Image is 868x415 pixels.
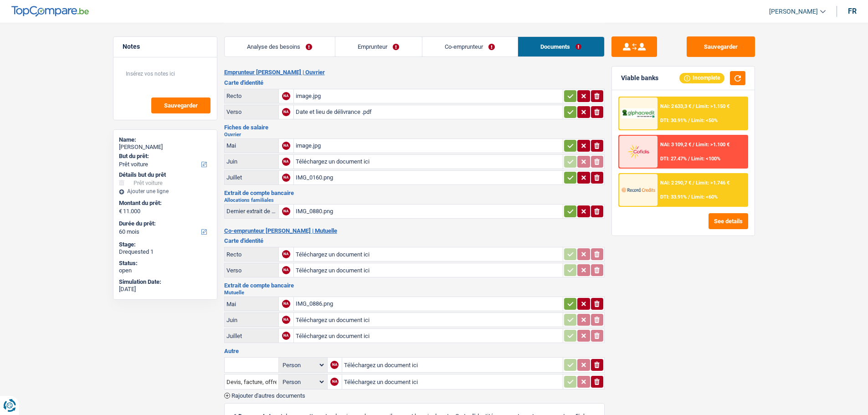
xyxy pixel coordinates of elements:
[762,4,826,19] a: [PERSON_NAME]
[224,227,605,235] h2: Co-emprunteur [PERSON_NAME] | Mutuelle
[226,158,277,165] div: Juin
[709,213,748,229] button: See details
[296,105,561,119] div: Date et lieu de délivrance .pdf
[693,103,694,109] span: /
[660,118,687,123] span: DTI: 30.91%
[282,158,290,166] div: NA
[119,143,211,151] div: [PERSON_NAME]
[621,74,658,82] div: Viable banks
[224,69,605,76] h2: Emprunteur [PERSON_NAME] | Ouvrier
[119,208,122,215] span: €
[691,118,718,123] span: Limit: <50%
[282,108,290,116] div: NA
[296,171,561,184] div: IMG_0160.png
[660,156,687,162] span: DTI: 27.47%
[119,188,211,195] div: Ajouter une ligne
[226,142,277,149] div: Mai
[282,332,290,340] div: NA
[224,124,605,130] h3: Fiches de salaire
[688,156,690,162] span: /
[688,194,690,200] span: /
[335,37,422,56] a: Emprunteur
[660,103,691,109] span: NAI: 2 633,3 €
[224,290,605,295] h2: Mutuelle
[660,142,691,148] span: NAI: 3 109,2 €
[679,73,724,83] div: Incomplete
[687,36,755,57] button: Sauvegarder
[119,171,211,179] div: Détails but du prêt
[224,80,605,86] h3: Carte d'identité
[691,194,718,200] span: Limit: <60%
[11,6,89,17] img: TopCompare Logo
[688,118,690,123] span: /
[282,300,290,308] div: NA
[282,207,290,215] div: NA
[119,248,211,256] div: Drequested 1
[119,153,210,160] label: But du prêt:
[119,260,211,267] div: Status:
[621,143,655,160] img: Cofidis
[296,139,561,153] div: image.jpg
[296,297,561,311] div: IMG_0886.png
[282,174,290,182] div: NA
[696,180,729,186] span: Limit: >1.746 €
[518,37,604,56] a: Documents
[224,132,605,137] h2: Ouvrier
[226,208,277,215] div: Dernier extrait de compte pour vos allocations familiales
[660,180,691,186] span: NAI: 2 290,7 €
[226,317,277,323] div: Juin
[330,361,339,369] div: NA
[151,97,211,113] button: Sauvegarder
[225,37,335,56] a: Analyse des besoins
[226,301,277,307] div: Mai
[164,102,198,108] span: Sauvegarder
[282,92,290,100] div: NA
[693,142,694,148] span: /
[224,393,305,399] button: Rajouter d'autres documents
[282,250,290,258] div: NA
[123,43,208,51] h5: Notes
[282,316,290,324] div: NA
[621,181,655,198] img: Record Credits
[696,142,729,148] span: Limit: >1.100 €
[848,7,857,15] div: fr
[769,8,818,15] span: [PERSON_NAME]
[224,282,605,288] h3: Extrait de compte bancaire
[226,251,277,258] div: Recto
[296,89,561,103] div: image.jpg
[224,198,605,203] h2: Allocations familiales
[226,174,277,181] div: Juillet
[224,190,605,196] h3: Extrait de compte bancaire
[226,108,277,115] div: Verso
[119,200,210,207] label: Montant du prêt:
[660,194,687,200] span: DTI: 33.91%
[226,92,277,99] div: Recto
[119,136,211,143] div: Name:
[330,378,339,386] div: NA
[226,267,277,274] div: Verso
[422,37,518,56] a: Co-emprunteur
[119,278,211,286] div: Simulation Date:
[231,393,305,399] span: Rajouter d'autres documents
[119,241,211,248] div: Stage:
[296,205,561,218] div: IMG_0880.png
[224,238,605,244] h3: Carte d'identité
[119,220,210,227] label: Durée du prêt:
[693,180,694,186] span: /
[119,286,211,293] div: [DATE]
[691,156,720,162] span: Limit: <100%
[224,348,605,354] h3: Autre
[696,103,729,109] span: Limit: >1.150 €
[226,333,277,339] div: Juillet
[119,267,211,274] div: open
[621,108,655,119] img: AlphaCredit
[282,142,290,150] div: NA
[282,266,290,274] div: NA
